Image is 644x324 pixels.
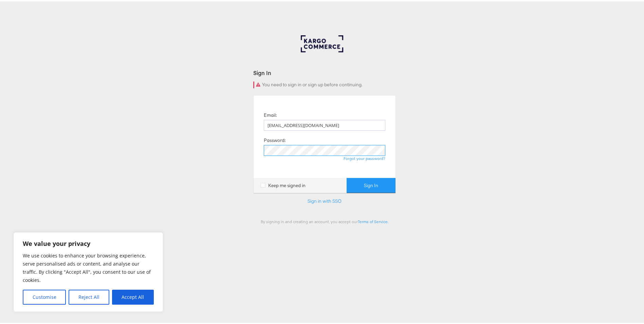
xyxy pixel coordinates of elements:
[308,197,342,203] a: Sign in with SSO
[264,111,277,117] label: Email:
[264,119,385,129] input: Email
[14,231,163,310] div: We value your privacy
[253,218,396,223] div: By signing in and creating an account, you accept our .
[69,288,109,303] button: Reject All
[253,80,396,87] div: You need to sign in or sign up before continuing.
[253,68,396,75] div: Sign In
[264,136,286,142] label: Password:
[112,288,154,303] button: Accept All
[347,177,395,192] button: Sign In
[23,238,154,246] p: We value your privacy
[23,288,66,303] button: Customise
[358,218,388,223] a: Terms of Service
[23,250,154,283] p: We use cookies to enhance your browsing experience, serve personalised ads or content, and analys...
[344,155,385,160] a: Forgot your password?
[260,181,306,187] label: Keep me signed in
